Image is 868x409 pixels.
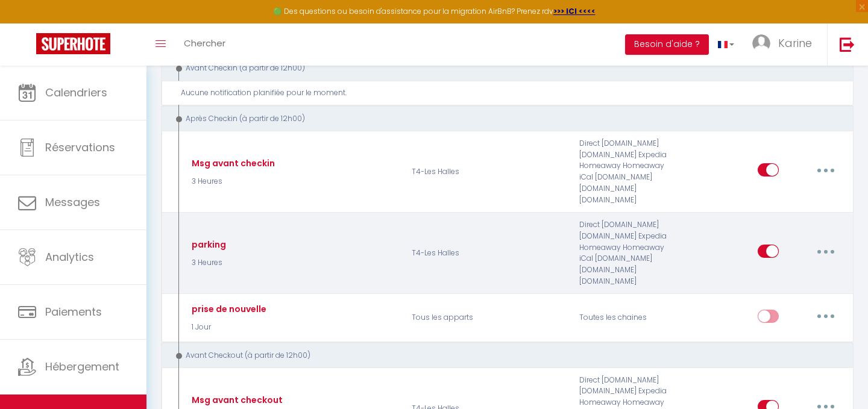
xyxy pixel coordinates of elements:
p: 3 Heures [189,257,226,269]
div: Aucune notification planifiée pour le moment. [181,87,843,99]
span: Calendriers [45,85,107,100]
div: Avant Checkin (à partir de 12h00) [172,63,829,74]
p: 1 Jour [189,322,266,333]
span: Karine [778,36,812,51]
span: Hébergement [45,359,119,374]
div: prise de nouvelle [189,302,266,316]
img: Super Booking [36,33,110,54]
a: ... Karine [743,23,827,66]
span: Messages [45,195,100,210]
span: Analytics [45,249,94,264]
img: ... [752,34,770,52]
a: >>> ICI <<<< [553,6,596,16]
div: Après Checkin (à partir de 12h00) [172,113,829,125]
div: Avant Checkout (à partir de 12h00) [172,350,829,361]
p: Tous les apparts [404,301,571,336]
span: Paiements [45,304,102,319]
div: Toutes les chaines [571,301,683,336]
p: 3 Heures [189,176,275,187]
div: Direct [DOMAIN_NAME] [DOMAIN_NAME] Expedia Homeaway Homeaway iCal [DOMAIN_NAME] [DOMAIN_NAME] [DO... [571,138,683,206]
span: Réservations [45,140,115,155]
span: Chercher [184,37,225,49]
div: Direct [DOMAIN_NAME] [DOMAIN_NAME] Expedia Homeaway Homeaway iCal [DOMAIN_NAME] [DOMAIN_NAME] [DO... [571,219,683,287]
button: Besoin d'aide ? [625,34,709,55]
img: logout [840,37,855,52]
p: T4-Les Halles [404,219,571,287]
p: T4-Les Halles [404,138,571,206]
div: Msg avant checkout [189,393,283,407]
a: Chercher [175,23,234,66]
div: parking [189,238,226,251]
div: Msg avant checkin [189,157,275,170]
